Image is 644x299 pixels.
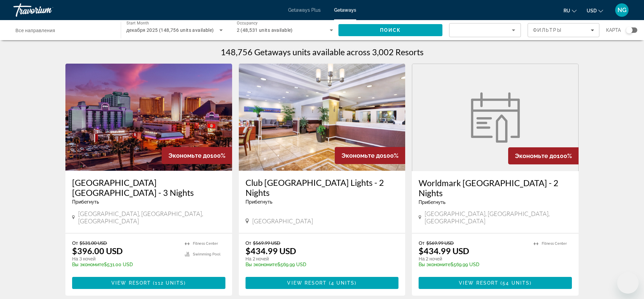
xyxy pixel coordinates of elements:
[419,240,424,246] span: От
[455,26,515,34] mat-select: Sort by
[72,262,104,267] span: Вы экономите
[237,21,258,25] span: Occupancy
[78,210,225,225] span: [GEOGRAPHIC_DATA], [GEOGRAPHIC_DATA], [GEOGRAPHIC_DATA]
[331,280,355,286] span: 4 units
[193,252,220,256] span: Swimming Pool
[72,199,99,205] span: Прибегнуть
[419,178,572,198] a: Worldmark [GEOGRAPHIC_DATA] - 2 Nights
[72,177,225,198] a: [GEOGRAPHIC_DATA] [GEOGRAPHIC_DATA] - 3 Nights
[618,7,627,13] span: NG
[72,262,178,267] p: $531.00 USD
[72,277,225,289] button: View Resort(112 units)
[111,280,151,286] span: View Resort
[587,6,603,15] button: Change currency
[155,280,184,286] span: 112 units
[253,240,280,246] span: $569.99 USD
[563,8,570,13] span: ru
[246,199,272,205] span: Прибегнуть
[239,64,406,171] img: Club Wyndham Harbour Lights - 2 Nights
[419,262,450,267] span: Вы экономите
[338,24,442,36] button: Search
[334,7,356,13] a: Getaways
[380,27,401,33] span: Поиск
[252,217,313,225] span: [GEOGRAPHIC_DATA]
[221,47,424,57] h1: 148,756 Getaways units available across 3,002 Resorts
[502,280,530,286] span: 54 units
[246,246,296,256] p: $434.99 USD
[341,152,383,159] span: Экономьте до
[15,26,112,34] input: Select destination
[288,7,321,13] a: Getaways Plus
[15,28,55,33] span: Все направления
[606,25,621,35] span: карта
[528,23,599,37] button: Filters
[617,272,639,294] iframe: Schaltfläche zum Öffnen des Messaging-Fensters
[613,3,631,17] button: User Menu
[412,64,579,171] a: Worldmark San Diego Balboa Park - 2 Nights
[419,277,572,289] button: View Resort(54 units)
[72,256,178,262] p: На 3 ночей
[498,280,532,286] span: ( )
[425,210,572,225] span: [GEOGRAPHIC_DATA], [GEOGRAPHIC_DATA], [GEOGRAPHIC_DATA]
[563,6,577,15] button: Change language
[327,280,357,286] span: ( )
[426,240,454,246] span: $569.99 USD
[126,21,149,25] span: Start Month
[419,262,527,267] p: $569.99 USD
[65,64,232,171] img: OYO Hotel & Casino Las Vegas - 3 Nights
[246,240,251,246] span: От
[126,27,214,33] span: декабря 2025 (148,756 units available)
[246,177,399,198] a: Club [GEOGRAPHIC_DATA] Lights - 2 Nights
[515,152,557,159] span: Экономьте до
[79,240,107,246] span: $531.00 USD
[287,280,327,286] span: View Resort
[237,27,293,33] span: 2 (48,531 units available)
[587,8,597,13] span: USD
[72,246,123,256] p: $396.00 USD
[508,147,579,164] div: 100%
[459,280,498,286] span: View Resort
[13,1,80,19] a: Travorium
[419,246,469,256] p: $434.99 USD
[246,256,392,262] p: На 2 ночей
[168,152,210,159] span: Экономьте до
[467,92,524,143] img: Worldmark San Diego Balboa Park - 2 Nights
[162,147,232,164] div: 100%
[419,256,527,262] p: На 2 ночей
[72,240,78,246] span: От
[246,262,277,267] span: Вы экономите
[335,147,405,164] div: 100%
[542,241,567,246] span: Fitness Center
[151,280,186,286] span: ( )
[246,277,399,289] button: View Resort(4 units)
[533,27,562,33] span: Фильтры
[193,241,218,246] span: Fitness Center
[246,262,392,267] p: $569.99 USD
[419,200,445,205] span: Прибегнуть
